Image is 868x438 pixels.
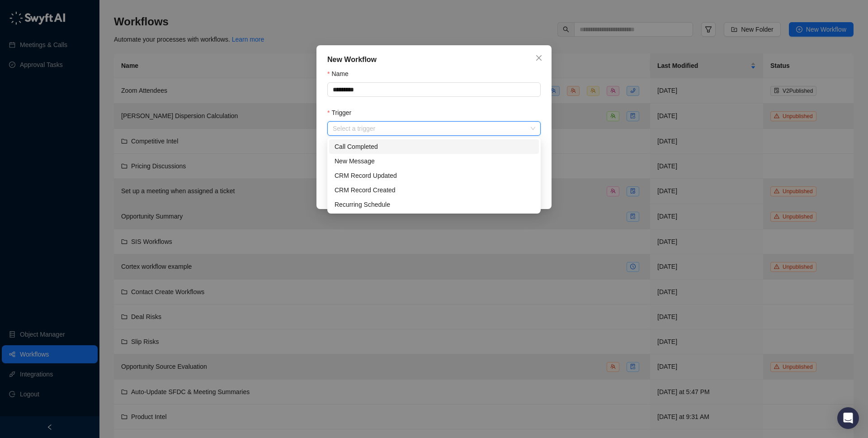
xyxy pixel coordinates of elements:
[335,200,533,209] div: Recurring Schedule
[335,142,533,152] div: Call Completed
[329,168,539,183] div: CRM Record Updated
[837,407,859,429] div: Open Intercom Messenger
[532,51,546,65] button: Close
[329,197,539,212] div: Recurring Schedule
[335,185,533,195] div: CRM Record Created
[329,183,539,197] div: CRM Record Created
[535,54,542,62] span: close
[329,154,539,168] div: New Message
[327,82,541,97] input: Name
[327,54,541,65] div: New Workflow
[327,69,355,79] label: Name
[335,171,533,181] div: CRM Record Updated
[327,108,358,118] label: Trigger
[329,139,539,154] div: Call Completed
[335,156,533,166] div: New Message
